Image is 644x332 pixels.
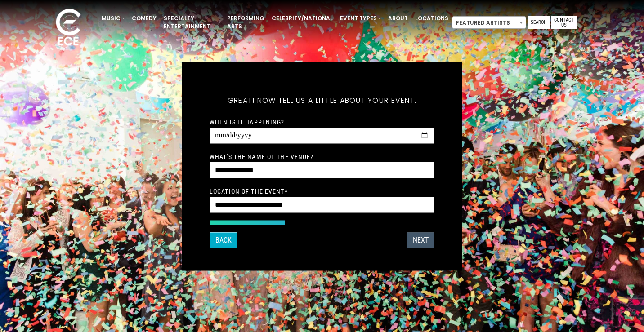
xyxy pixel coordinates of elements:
label: What's the name of the venue? [210,152,313,160]
a: Performing Arts [224,11,268,34]
button: Next [407,232,434,248]
a: Comedy [128,11,160,26]
a: Celebrity/National [268,11,336,26]
label: When is it happening? [210,118,285,126]
a: About [385,11,411,26]
a: Locations [411,11,452,26]
img: ece_new_logo_whitev2-1.png [46,6,91,50]
a: Search [528,16,550,29]
a: Specialty Entertainment [160,11,224,34]
span: Featured Artists [452,16,526,29]
h5: Great! Now tell us a little about your event. [210,84,434,116]
a: Contact Us [551,16,577,29]
a: Event Types [336,11,385,26]
span: Featured Artists [452,17,526,29]
label: Location of the event [210,187,288,195]
a: Music [98,11,128,26]
button: Back [210,232,237,248]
